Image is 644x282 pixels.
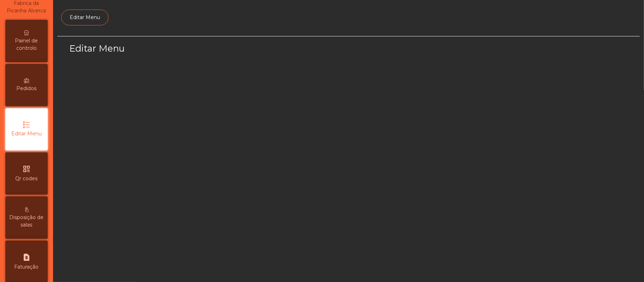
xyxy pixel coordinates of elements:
[22,165,31,173] i: qr_code
[11,130,42,137] span: Editar Menu
[7,214,46,229] span: Disposição de salas
[14,263,39,271] span: Faturação
[69,42,347,55] h3: Editar Menu
[22,253,31,262] i: request_page
[16,175,38,182] span: Qr codes
[7,37,46,52] span: Painel de controlo
[17,85,37,92] span: Pedidos
[61,10,109,25] a: Editar Menu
